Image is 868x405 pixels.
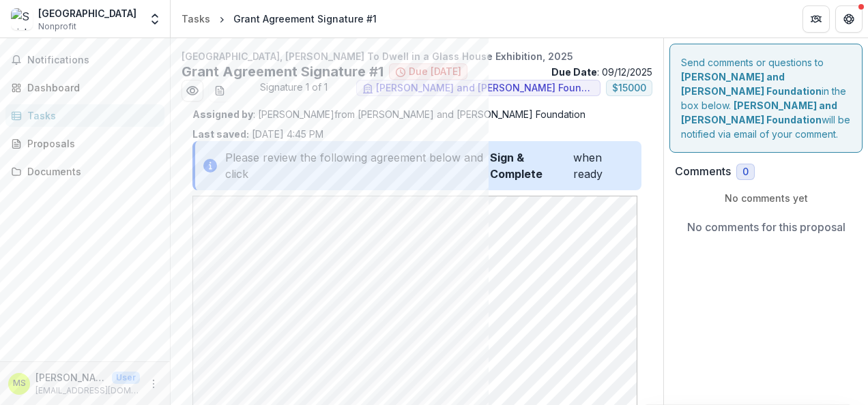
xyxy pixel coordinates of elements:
[681,100,837,125] strong: [PERSON_NAME] and [PERSON_NAME] Foundation
[112,372,140,384] p: User
[13,379,26,388] div: Marissa Stark
[551,65,652,79] p: : 09/12/2025
[835,5,863,33] button: Get Help
[551,66,597,78] strong: Due Date
[35,385,140,397] p: [EMAIL_ADDRESS][DOMAIN_NAME]
[681,71,822,97] strong: [PERSON_NAME] and [PERSON_NAME] Foundation
[5,76,164,99] a: Dashboard
[192,128,249,140] strong: Last saved:
[182,12,210,26] div: Tasks
[675,165,731,178] h2: Comments
[27,55,159,66] span: Notifications
[675,191,857,205] p: No comments yet
[5,160,164,183] a: Documents
[5,104,164,127] a: Tasks
[376,82,594,94] span: [PERSON_NAME] and [PERSON_NAME] Foundation
[260,80,328,102] span: Signature 1 of 1
[27,108,154,123] div: Tasks
[233,12,377,26] div: Grant Agreement Signature #1
[5,49,164,71] button: Notifications
[192,141,641,190] div: Please review the following agreement below and click when ready
[176,9,216,29] a: Tasks
[38,20,76,33] span: Nonprofit
[192,127,323,141] p: [DATE] 4:45 PM
[27,80,154,95] div: Dashboard
[802,5,830,33] button: Partners
[182,63,384,80] h2: Grant Agreement Signature #1
[182,49,652,63] p: [GEOGRAPHIC_DATA], [PERSON_NAME] To Dwell in a Glass House Exhibition, 2025
[27,136,154,151] div: Proposals
[176,9,382,29] nav: breadcrumb
[182,80,203,102] button: Preview a09dc184-9d88-4fc5-9ca0-b56834c36923.pdf
[27,164,154,179] div: Documents
[35,370,106,385] p: [PERSON_NAME]
[742,166,749,178] span: 0
[145,376,162,392] button: More
[612,82,646,94] span: $ 15000
[192,108,253,120] strong: Assigned by
[687,219,845,235] p: No comments for this proposal
[5,132,164,155] a: Proposals
[11,8,33,30] img: Skirball Cultural Center
[669,44,863,153] div: Send comments or questions to in the box below. will be notified via email of your comment.
[38,6,136,20] div: [GEOGRAPHIC_DATA]
[209,80,231,102] button: download-word-button
[192,107,641,121] p: : [PERSON_NAME] from [PERSON_NAME] and [PERSON_NAME] Foundation
[490,149,573,182] strong: Sign & Complete
[145,5,164,33] button: Open entity switcher
[409,66,461,78] span: Due [DATE]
